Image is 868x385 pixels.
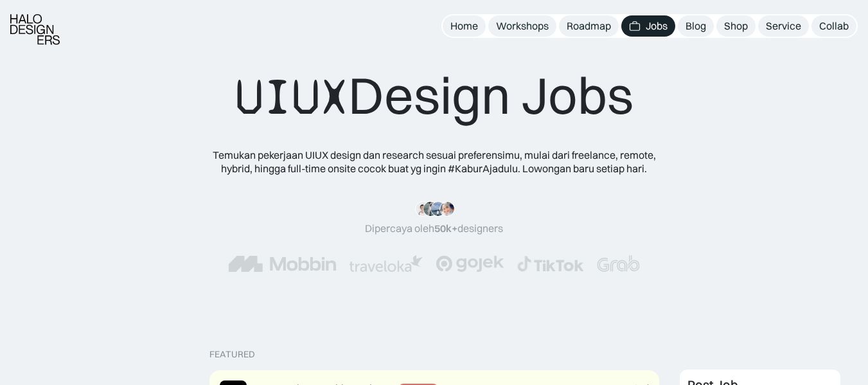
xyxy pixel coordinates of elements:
[203,148,666,175] div: Temukan pekerjaan UIUX design dan research sesuai preferensimu, mulai dari freelance, remote, hyb...
[766,19,801,33] div: Service
[678,15,714,37] a: Blog
[724,19,748,33] div: Shop
[365,222,503,235] div: Dipercaya oleh designers
[488,15,556,37] a: Workshops
[235,64,633,128] div: Design Jobs
[716,15,756,37] a: Shop
[496,19,549,33] div: Workshops
[686,19,706,33] div: Blog
[559,15,619,37] a: Roadmap
[758,15,809,37] a: Service
[646,19,668,33] div: Jobs
[567,19,611,33] div: Roadmap
[450,19,478,33] div: Home
[235,66,348,128] span: UIUX
[443,15,486,37] a: Home
[811,15,856,37] a: Collab
[434,222,457,235] span: 50k+
[209,349,255,360] div: Featured
[621,15,675,37] a: Jobs
[819,19,849,33] div: Collab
